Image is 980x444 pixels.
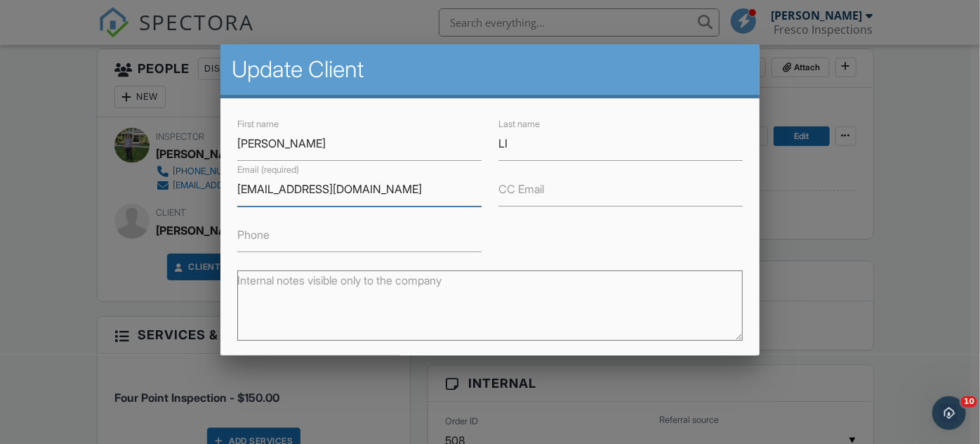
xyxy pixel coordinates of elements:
[932,396,966,430] iframe: Intercom live chat
[237,164,299,176] label: Email (required)
[961,396,977,407] span: 10
[498,181,544,197] label: CC Email
[237,118,279,131] label: First name
[498,118,540,131] label: Last name
[237,273,442,288] label: Internal notes visible only to the company
[237,227,270,242] label: Phone
[232,55,748,84] h2: Update Client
